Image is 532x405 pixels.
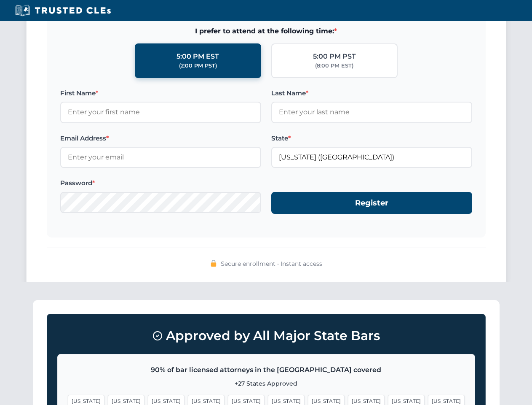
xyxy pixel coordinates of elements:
[271,192,472,214] button: Register
[271,133,472,143] label: State
[13,4,113,17] img: Trusted CLEs
[176,51,219,62] div: 5:00 PM EST
[210,260,217,267] img: 🔒
[315,62,353,70] div: (8:00 PM EST)
[60,178,261,188] label: Password
[179,62,217,70] div: (2:00 PM PST)
[60,88,261,98] label: First Name
[221,259,322,268] span: Secure enrollment • Instant access
[68,364,465,375] p: 90% of bar licensed attorneys in the [GEOGRAPHIC_DATA] covered
[60,26,472,37] span: I prefer to attend at the following time:
[271,147,472,168] input: California (CA)
[57,324,475,347] h3: Approved by All Major State Bars
[313,51,356,62] div: 5:00 PM PST
[271,102,472,123] input: Enter your last name
[60,147,261,168] input: Enter your email
[271,88,472,98] label: Last Name
[68,379,465,388] p: +27 States Approved
[60,133,261,143] label: Email Address
[60,102,261,123] input: Enter your first name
